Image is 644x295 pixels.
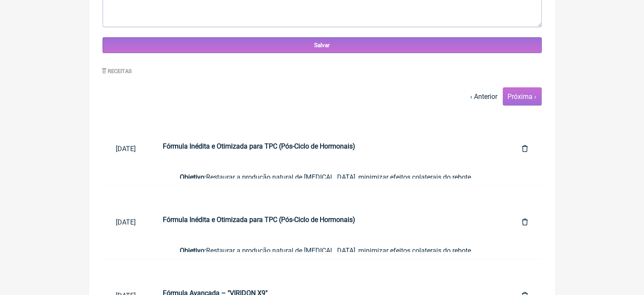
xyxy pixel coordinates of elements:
a: [DATE] [103,138,150,160]
label: Receitas [103,68,132,74]
strong: Fórmula Inédita e Otimizada para TPC (Pós-Ciclo de Hormonais) [163,134,356,150]
blockquote: Restaurar a produção natural de [MEDICAL_DATA], minimizar efeitos colaterais do rebote estrogênic... [180,165,478,197]
blockquote: Restaurar a produção natural de [MEDICAL_DATA], minimizar efeitos colaterais do rebote estrogênic... [180,239,478,271]
nav: pager [103,87,542,106]
a: Fórmula Inédita e Otimizada para TPC (Pós-Ciclo de Hormonais)Objetivo:Restaurar a produção natura... [150,119,509,179]
a: [DATE] [103,211,150,233]
strong: Fórmula Inédita e Otimizada para TPC (Pós-Ciclo de Hormonais) [163,208,356,224]
a: ‹ Anterior [471,93,498,101]
input: Salvar [103,37,542,53]
strong: Objetivo: [180,173,206,181]
a: Fórmula Inédita e Otimizada para TPC (Pós-Ciclo de Hormonais)Objetivo:Restaurar a produção natura... [150,193,509,252]
a: Próxima › [508,93,537,101]
strong: Objetivo: [180,247,206,255]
